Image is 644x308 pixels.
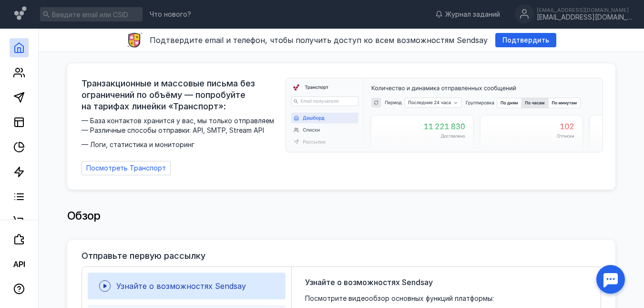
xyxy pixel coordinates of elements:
[150,35,488,45] span: Подтвердите email и телефон, чтобы получить доступ ко всем возможностям Sendsay
[82,116,280,149] span: — База контактов хранится у вас, мы только отправляем — Различные способы отправки: API, SMTP, St...
[430,10,505,19] a: Журнал заданий
[116,281,246,291] span: Узнайте о возможностях Sendsay
[67,209,101,223] span: Обзор
[82,161,171,175] a: Посмотреть Транспорт
[40,7,143,21] input: Введите email или CSID
[502,36,549,44] span: Подтвердить
[82,251,205,261] h3: Отправьте первую рассылку
[537,7,632,13] div: [EMAIL_ADDRESS][DOMAIN_NAME]
[305,294,494,303] span: Посмотрите видеообзор основных функций платформы:
[286,78,603,152] img: dashboard-transport-banner
[445,10,500,19] span: Журнал заданий
[495,33,556,47] button: Подтвердить
[145,11,196,18] a: Что нового?
[537,13,632,21] div: [EMAIL_ADDRESS][DOMAIN_NAME]
[86,164,166,172] span: Посмотреть Транспорт
[305,276,433,288] span: Узнайте о возможностях Sendsay
[82,78,280,112] span: Транзакционные и массовые письма без ограничений по объёму — попробуйте на тарифах линейки «Транс...
[150,11,191,18] span: Что нового?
